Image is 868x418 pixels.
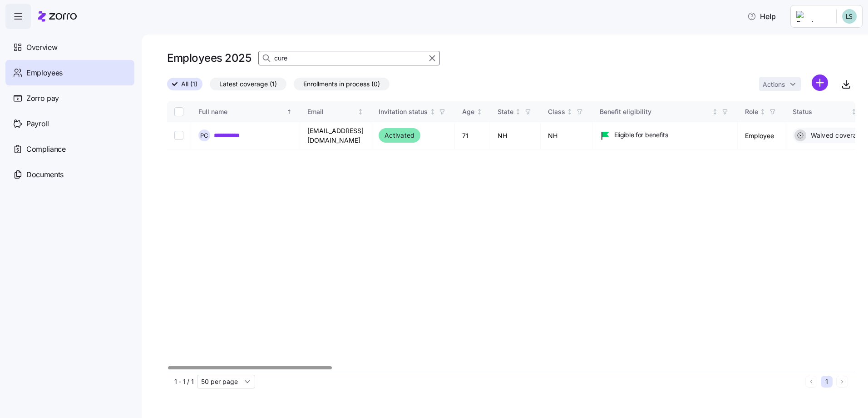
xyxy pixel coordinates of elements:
[745,107,758,117] div: Role
[5,111,134,136] a: Payroll
[198,107,285,117] div: Full name
[26,42,57,53] span: Overview
[842,9,857,24] img: d552751acb159096fc10a5bc90168bac
[490,122,541,149] td: NH
[174,131,183,140] input: Select record 1
[174,377,193,386] span: 1 - 1 / 1
[808,131,865,140] span: Waived coverage
[851,109,857,115] div: Not sorted
[836,376,848,388] button: Next page
[303,78,380,90] span: Enrollments in process (0)
[541,101,592,122] th: ClassNot sorted
[476,109,483,115] div: Not sorted
[793,107,849,117] div: Status
[5,136,134,162] a: Compliance
[600,107,710,117] div: Benefit eligibility
[759,109,766,115] div: Not sorted
[300,122,371,149] td: [EMAIL_ADDRESS][DOMAIN_NAME]
[740,7,783,25] button: Help
[26,169,64,180] span: Documents
[796,11,829,22] img: Employer logo
[5,35,134,60] a: Overview
[455,122,490,149] td: 71
[379,107,428,117] div: Invitation status
[567,109,573,115] div: Not sorted
[747,11,776,22] span: Help
[763,81,785,88] span: Actions
[712,109,718,115] div: Not sorted
[200,133,208,139] span: P C
[167,51,251,65] h1: Employees 2025
[26,144,66,155] span: Compliance
[357,109,364,115] div: Not sorted
[498,107,513,117] div: State
[219,78,277,90] span: Latest coverage (1)
[455,101,490,122] th: AgeNot sorted
[515,109,521,115] div: Not sorted
[385,130,414,141] span: Activated
[738,122,785,149] td: Employee
[26,118,49,129] span: Payroll
[490,101,541,122] th: StateNot sorted
[462,107,474,117] div: Age
[759,77,801,91] button: Actions
[26,67,63,79] span: Employees
[26,93,59,104] span: Zorro pay
[258,51,440,65] input: Search Employees
[300,101,371,122] th: EmailNot sorted
[541,122,592,149] td: NH
[191,101,300,122] th: Full nameSorted ascending
[812,75,828,91] svg: add icon
[614,130,668,139] span: Eligible for benefits
[371,101,455,122] th: Invitation statusNot sorted
[805,376,817,388] button: Previous page
[592,101,738,122] th: Benefit eligibilityNot sorted
[548,107,565,117] div: Class
[307,107,356,117] div: Email
[174,107,183,116] input: Select all records
[738,101,785,122] th: RoleNot sorted
[181,78,197,90] span: All (1)
[5,60,134,85] a: Employees
[5,162,134,187] a: Documents
[821,376,833,388] button: 1
[429,109,436,115] div: Not sorted
[5,85,134,111] a: Zorro pay
[286,109,292,115] div: Sorted ascending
